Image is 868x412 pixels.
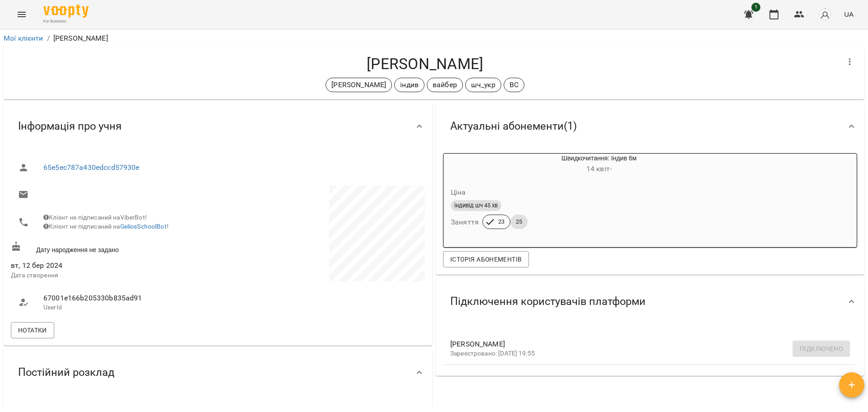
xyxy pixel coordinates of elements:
span: Інформація про учня [18,119,122,133]
span: 23 [493,218,510,226]
button: Швидкочитання: Індив 6м14 квіт- Цінаіндивід шч 45 хвЗаняття2325 [443,154,711,240]
div: Постійний розклад [4,349,432,396]
span: 67001e166b205330b835ad91 [43,293,209,304]
h4: [PERSON_NAME] [11,55,839,73]
h6: Ціна [451,186,466,199]
div: шч_укр [465,78,501,92]
li: / [47,33,50,44]
p: вайбер [433,80,457,90]
img: Voopty Logo [43,5,89,18]
p: Зареєстровано: [DATE] 19:55 [450,349,835,358]
button: Нотатки [11,322,54,338]
p: ВС [509,80,519,90]
span: 14 квіт - [586,164,612,173]
p: UserId [43,303,209,312]
span: [PERSON_NAME] [450,339,835,350]
img: avatar_s.png [819,8,831,21]
div: індив [394,78,425,92]
button: UA [840,6,857,23]
div: Актуальні абонементи(1) [436,103,864,150]
span: Нотатки [18,325,47,336]
div: [PERSON_NAME] [325,78,392,92]
p: індив [400,80,419,90]
p: шч_укр [471,80,495,90]
div: Швидкочитання: Індив 6м [487,154,711,175]
div: Інформація про учня [4,103,432,150]
a: GeliosSchoolBot [120,223,167,230]
span: UA [844,9,854,19]
span: Підключення користувачів платформи [450,295,646,309]
div: Підключення користувачів платформи [436,278,864,325]
span: вт, 12 бер 2024 [11,260,216,271]
button: Історія абонементів [443,251,529,267]
span: For Business [43,19,89,24]
span: 1 [751,3,760,12]
span: Клієнт не підписаний на ! [43,223,169,230]
span: Клієнт не підписаний на ViberBot! [43,214,147,221]
span: 25 [510,218,528,226]
span: Актуальні абонементи ( 1 ) [450,119,577,133]
a: 65e5ec787a430edccd57930e [43,163,140,172]
p: [PERSON_NAME] [53,33,108,44]
div: ВС [504,78,524,92]
span: індивід шч 45 хв [451,201,501,210]
span: Постійний розклад [18,365,114,379]
button: Menu [11,4,33,25]
p: Дата створення [11,271,216,280]
div: Швидкочитання: Індив 6м [443,154,487,175]
span: Історія абонементів [450,254,522,265]
div: Дату народження не задано [9,239,218,256]
h6: Заняття [451,216,479,229]
div: вайбер [427,78,463,92]
p: [PERSON_NAME] [331,80,386,90]
a: Мої клієнти [4,34,43,42]
nav: breadcrumb [4,33,864,44]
